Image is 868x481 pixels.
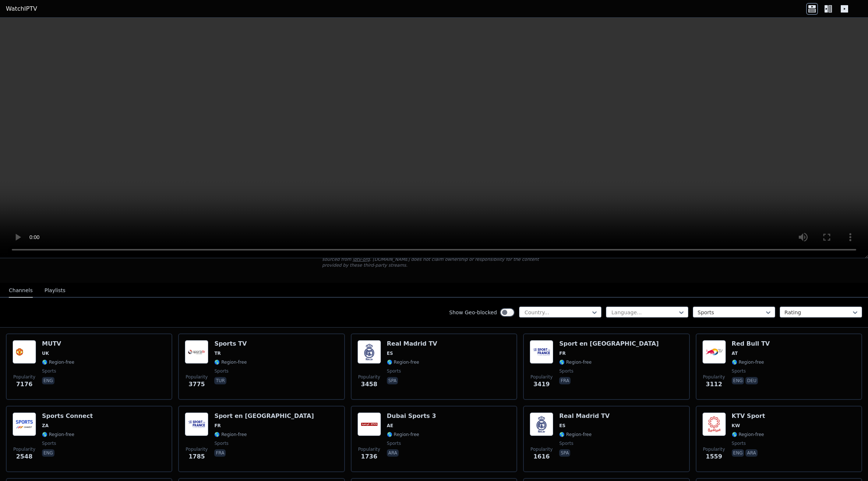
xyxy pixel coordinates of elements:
span: 🌎 Region-free [387,359,419,365]
img: Real Madrid TV [357,340,381,364]
span: ES [387,350,393,356]
img: Sports TV [185,340,208,364]
p: [DOMAIN_NAME] does not host or serve any video content directly. All streams available here are s... [322,250,546,268]
span: AT [732,350,738,356]
span: Popularity [358,446,380,452]
p: eng [732,377,744,384]
span: 🌎 Region-free [214,432,247,437]
img: Sport en France [185,412,208,436]
p: ara [387,449,399,457]
p: eng [732,449,744,457]
img: MUTV [13,340,36,364]
span: 🌎 Region-free [42,359,74,365]
span: sports [732,368,746,374]
img: Sports Connect [13,412,36,436]
img: Real Madrid TV [530,412,553,436]
span: 1616 [533,452,550,461]
p: fra [559,377,571,384]
span: 3112 [706,380,722,389]
span: Popularity [703,446,725,452]
img: Red Bull TV [702,340,726,364]
span: TR [214,350,220,356]
span: Popularity [186,446,208,452]
button: Playlists [45,284,66,298]
span: sports [42,440,56,446]
span: 3458 [361,380,378,389]
p: eng [42,377,54,384]
span: 🌎 Region-free [214,359,247,365]
span: 1559 [706,452,722,461]
span: 2548 [16,452,33,461]
img: Sport en France [530,340,553,364]
p: fra [214,449,226,457]
h6: Dubai Sports 3 [387,412,436,420]
span: 🌎 Region-free [42,432,74,437]
h6: Sports TV [214,340,247,347]
h6: Red Bull TV [732,340,770,347]
p: tur [214,377,226,384]
span: ZA [42,423,49,429]
span: Popularity [530,374,553,380]
span: sports [42,368,56,374]
p: spa [559,449,570,457]
span: UK [42,350,49,356]
h6: Real Madrid TV [387,340,437,347]
h6: Real Madrid TV [559,412,610,420]
span: 🌎 Region-free [732,359,764,365]
h6: Sport en [GEOGRAPHIC_DATA] [559,340,659,347]
span: 1736 [361,452,378,461]
span: sports [732,440,746,446]
span: Popularity [186,374,208,380]
p: ara [745,449,757,457]
h6: MUTV [42,340,74,347]
span: FR [214,423,220,429]
span: Popularity [358,374,380,380]
p: spa [387,377,398,384]
span: Popularity [13,374,35,380]
span: sports [559,440,573,446]
span: sports [214,368,228,374]
p: deu [745,377,758,384]
span: 🌎 Region-free [559,432,592,437]
span: Popularity [703,374,725,380]
span: sports [387,368,401,374]
span: AE [387,423,393,429]
span: Popularity [530,446,553,452]
span: FR [559,350,565,356]
label: Show Geo-blocked [449,309,497,316]
span: 3419 [533,380,550,389]
span: 3775 [188,380,205,389]
span: 7176 [16,380,33,389]
img: KTV Sport [702,412,726,436]
span: sports [387,440,401,446]
button: Channels [9,284,33,298]
p: eng [42,449,54,457]
a: WatchIPTV [6,4,37,13]
span: sports [214,440,228,446]
span: Popularity [13,446,35,452]
span: KW [732,423,740,429]
span: sports [559,368,573,374]
span: 🌎 Region-free [559,359,592,365]
h6: Sports Connect [42,412,93,420]
span: 🌎 Region-free [387,432,419,437]
span: 1785 [188,452,205,461]
span: ES [559,423,565,429]
img: Dubai Sports 3 [357,412,381,436]
a: iptv-org [353,257,370,262]
h6: Sport en [GEOGRAPHIC_DATA] [214,412,314,420]
h6: KTV Sport [732,412,765,420]
span: 🌎 Region-free [732,432,764,437]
